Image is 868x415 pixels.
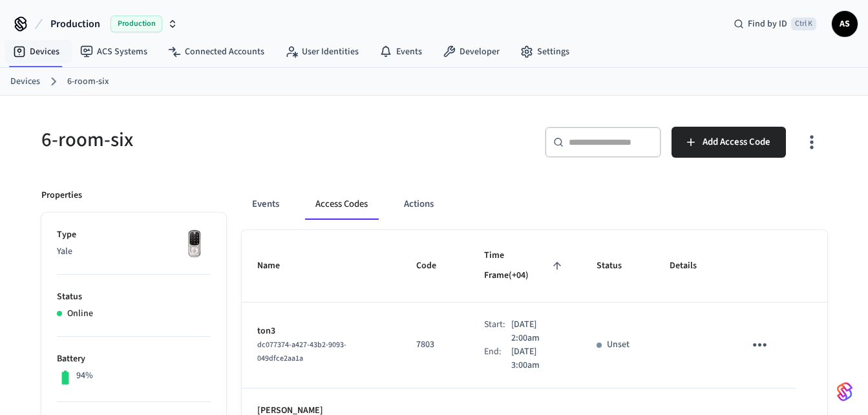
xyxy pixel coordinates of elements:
div: Start: [484,318,511,345]
p: Battery [57,352,211,366]
p: [DATE] 3:00am [511,345,566,372]
a: 6-room-six [67,75,109,89]
p: Status [57,290,211,304]
a: Devices [3,40,70,63]
a: Settings [510,40,580,63]
button: AS [832,11,858,37]
img: SeamLogoGradient.69752ec5.svg [837,381,852,402]
a: ACS Systems [70,40,158,63]
h5: 6-room-six [41,127,427,153]
span: dc077374-a427-43b2-9093-049dfce2aa1a [257,339,346,364]
img: Yale Assure Touchscreen Wifi Smart Lock, Satin Nickel, Front [178,228,211,261]
div: Find by IDCtrl K [723,12,827,36]
p: Properties [41,189,82,202]
span: Production [50,16,100,32]
p: Type [57,228,211,242]
span: Code [416,256,453,276]
span: Details [670,256,714,276]
p: 7803 [416,338,453,352]
button: Events [242,189,290,220]
span: Time Frame(+04) [484,246,566,286]
p: 94% [76,369,93,383]
a: Connected Accounts [158,40,275,63]
span: Status [597,256,639,276]
p: Unset [607,338,630,352]
div: End: [484,345,511,372]
span: Find by ID [748,17,787,30]
button: Add Access Code [672,127,786,158]
a: User Identities [275,40,369,63]
span: AS [833,12,856,36]
a: Devices [10,75,40,89]
p: [DATE] 2:00am [511,318,566,345]
span: Production [111,16,162,32]
span: Name [257,256,297,276]
div: ant example [242,189,827,220]
a: Developer [432,40,510,63]
span: Ctrl K [791,17,816,30]
span: Add Access Code [703,134,770,151]
p: ton3 [257,325,386,338]
a: Events [369,40,432,63]
button: Access Codes [305,189,378,220]
p: Yale [57,245,211,259]
p: Online [67,307,93,321]
button: Actions [394,189,444,220]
